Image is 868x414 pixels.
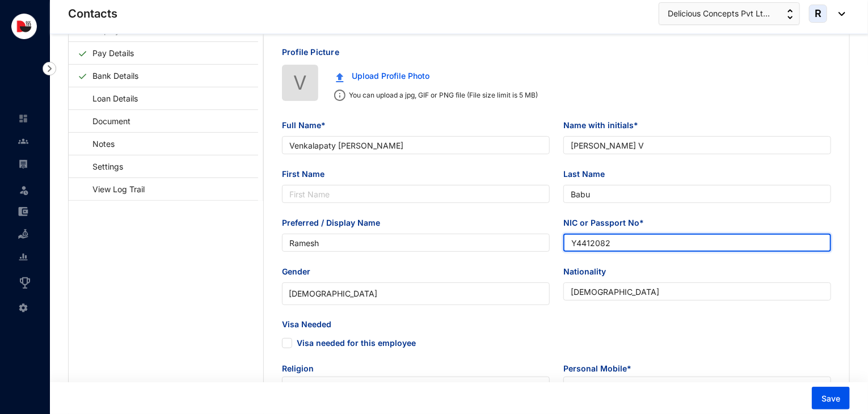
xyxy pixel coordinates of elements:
[352,70,429,82] span: Upload Profile Photo
[282,217,388,229] label: Preferred / Display Name
[282,47,831,65] p: Profile Picture
[18,159,28,169] img: payroll-unselected.b590312f920e76f0c668.svg
[563,377,831,395] input: Enter mobile number
[78,155,127,178] a: Settings
[282,234,550,252] input: Preferred / Display Name
[812,387,850,409] button: Save
[282,168,332,180] label: First Name
[282,338,292,348] span: Visa needed for this employee
[563,234,831,252] input: NIC or Passport No*
[78,109,134,133] a: Document
[88,64,143,87] a: Bank Details
[563,282,831,301] input: Nationality
[18,136,28,146] img: people-unselected.118708e94b43a90eceab.svg
[78,178,149,201] a: View Log Trail
[787,9,793,19] img: up-down-arrow.74152d26bf9780fbf563ca9c90304185.svg
[18,252,28,262] img: report-unselected.e6a6b4230fc7da01f883.svg
[88,41,138,65] a: Pay Details
[282,319,550,332] span: Visa Needed
[327,65,438,87] button: Upload Profile Photo
[289,285,543,302] span: Male
[815,9,821,19] span: R
[294,67,307,98] span: V
[18,113,28,124] img: home-unselected.a29eae3204392db15eaf.svg
[9,200,36,223] li: Expenses
[345,90,538,101] p: You can upload a jpg, GIF or PNG file (File size limit is 5 MB)
[18,184,30,196] img: leave-unselected.2934df6273408c3f84d9.svg
[43,62,56,75] img: nav-icon-right.af6afadce00d159da59955279c43614e.svg
[18,276,32,290] img: award_outlined.f30b2bda3bf6ea1bf3dd.svg
[282,265,318,278] label: Gender
[18,303,28,313] img: settings-unselected.1febfda315e6e19643a1.svg
[18,229,28,239] img: loan-unselected.d74d20a04637f2d15ab5.svg
[282,363,550,377] span: Religion
[11,14,37,39] img: logo
[282,119,334,132] label: Full Name*
[9,223,36,246] li: Loan
[563,363,831,377] span: Personal Mobile*
[18,206,28,217] img: expense-unselected.2edcf0507c847f3e9e96.svg
[9,246,36,268] li: Reports
[563,265,614,278] label: Nationality
[668,7,770,20] span: Delicious Concepts Pvt Lt...
[282,185,550,203] input: First Name
[821,393,840,404] span: Save
[9,153,36,175] li: Payroll
[833,12,845,16] img: dropdown-black.8e83cc76930a90b1a4fdb6d089b7bf3a.svg
[336,73,344,82] img: upload.c0f81fc875f389a06f631e1c6d8834da.svg
[563,185,831,203] input: Last Name
[297,338,416,350] span: Visa needed for this employee
[563,136,831,154] input: Name with initials*
[78,132,119,155] a: Notes
[334,90,345,101] img: info.ad751165ce926853d1d36026adaaebbf.svg
[563,119,646,132] label: Name with initials*
[282,136,550,154] input: Full Name*
[9,130,36,153] li: Contacts
[563,217,652,229] label: NIC or Passport No*
[563,168,613,180] label: Last Name
[68,6,117,22] p: Contacts
[9,107,36,130] li: Home
[659,2,800,25] button: Delicious Concepts Pvt Lt...
[78,87,142,110] a: Loan Details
